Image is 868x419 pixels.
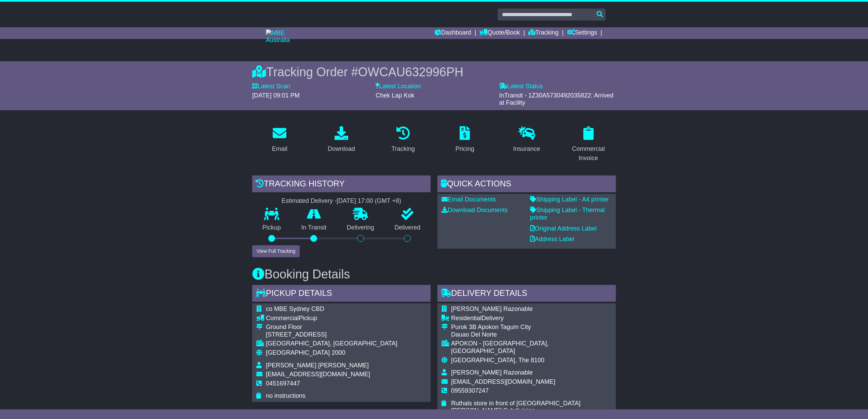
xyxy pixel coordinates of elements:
a: Shipping Label - A4 printer [530,196,609,203]
div: Insurance [513,144,540,154]
div: Pricing [456,144,474,154]
p: Delivering [337,224,384,232]
p: Pickup [252,224,291,232]
span: InTransit - 1Z30A5730492035822: Arrived at Facility [499,92,614,106]
div: [STREET_ADDRESS] [266,331,397,339]
a: Download Documents [442,207,508,213]
span: Ruthals store in front of [GEOGRAPHIC_DATA][PERSON_NAME] Subdivision [451,400,580,414]
a: Address Label [530,236,574,243]
a: Commercial Invoice [561,124,616,165]
div: Delivery [451,315,612,322]
div: Download [328,144,355,154]
span: no instructions [266,392,306,399]
span: [PERSON_NAME] [PERSON_NAME] [266,362,369,369]
p: In Transit [291,224,337,232]
div: Purok 3B Apokon Tagum City [451,324,612,331]
span: 2000 [331,349,345,356]
div: Estimated Delivery - [252,197,431,205]
span: [EMAIL_ADDRESS][DOMAIN_NAME] [451,378,555,385]
div: Email [272,144,287,154]
a: Settings [567,27,597,39]
div: [GEOGRAPHIC_DATA], [GEOGRAPHIC_DATA] [266,340,397,348]
a: Quote/Book [479,27,520,39]
span: [PERSON_NAME] Razonable [451,369,533,376]
span: Commercial [266,315,299,322]
a: Email [268,124,292,156]
a: Insurance [508,124,544,156]
a: Dashboard [435,27,471,39]
div: [DATE] 17:00 (GMT +8) [337,197,401,205]
div: Commercial Invoice [565,144,611,163]
div: Pickup Details [252,285,431,303]
span: 0451697447 [266,380,300,387]
div: Delivery Details [437,285,616,303]
h3: Booking Details [252,267,616,281]
a: Email Documents [442,196,496,203]
div: Pickup [266,315,397,322]
span: co MBE Sydney CBD [266,305,324,312]
div: Tracking Order # [252,65,616,79]
span: 09559307247 [451,387,489,394]
span: [DATE] 09:01 PM [252,92,300,99]
span: OWCAU632996PH [358,65,463,79]
div: Tracking history [252,175,431,194]
span: [GEOGRAPHIC_DATA] [266,349,330,356]
a: Tracking [528,27,558,39]
div: Quick Actions [437,175,616,194]
span: 8100 [531,357,544,364]
span: Residential [451,315,482,322]
a: Shipping Label - Thermal printer [530,207,605,221]
a: Pricing [451,124,479,156]
span: [EMAIL_ADDRESS][DOMAIN_NAME] [266,371,370,378]
span: [GEOGRAPHIC_DATA], The [451,357,529,364]
span: [PERSON_NAME] Razonable [451,305,533,312]
label: Latest Location [376,83,421,90]
div: Dauao Del Norte [451,331,612,339]
label: Latest Status [499,83,543,90]
a: Download [323,124,360,156]
div: APOKON - [GEOGRAPHIC_DATA], [GEOGRAPHIC_DATA] [451,340,612,355]
a: Tracking [387,124,419,156]
div: Tracking [392,144,415,154]
label: Latest Scan [252,83,290,90]
div: Ground Floor [266,324,397,331]
a: Original Address Label [530,225,597,232]
p: Delivered [384,224,431,232]
span: Chek Lap Kok [376,92,414,99]
button: View Full Tracking [252,245,300,257]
